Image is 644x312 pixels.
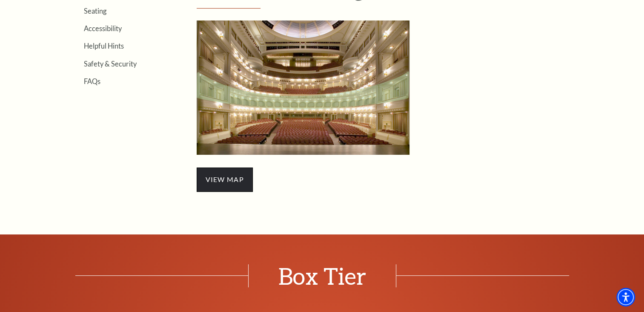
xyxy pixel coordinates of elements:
a: Accessibility [84,24,122,32]
a: Box Tier Seating - open in a new tab [197,82,409,92]
a: view map - open in a new tab [197,174,253,184]
span: Box Tier [248,264,396,287]
div: Accessibility Menu [616,288,635,306]
a: Safety & Security [84,60,137,68]
a: FAQs [84,77,100,85]
a: Seating [84,7,106,15]
span: view map [197,168,253,191]
img: Box Tier Seating [197,20,409,155]
a: Helpful Hints [84,42,124,50]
